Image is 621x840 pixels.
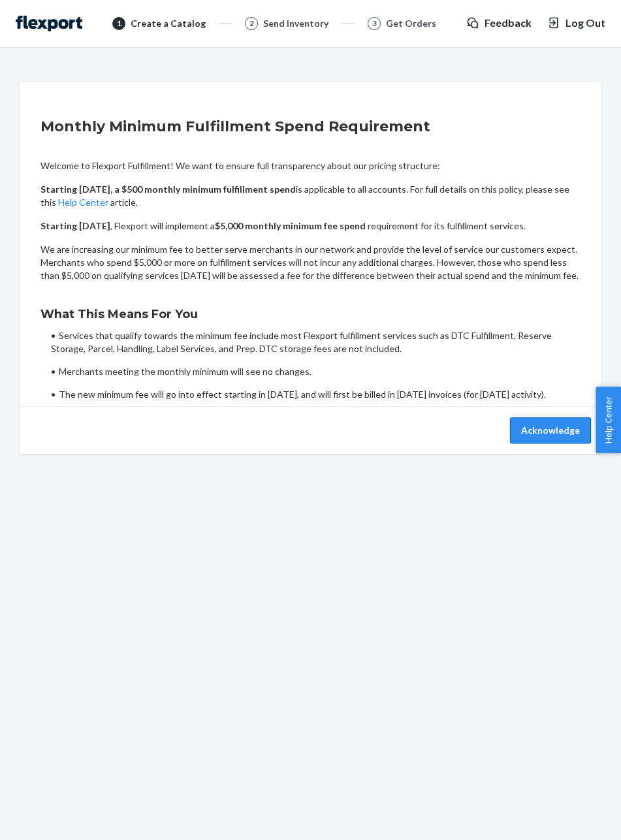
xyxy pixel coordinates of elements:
a: Feedback [466,16,532,31]
p: Welcome to Flexport Fulfillment! We want to ensure full transparency about our pricing structure: [40,159,581,172]
li: Merchants meeting the monthly minimum will see no changes. [51,365,581,378]
p: We are increasing our minimum fee to better serve merchants in our network and provide the level ... [40,243,581,282]
button: Help Center [596,387,621,453]
span: 3 [372,18,377,29]
p: is applicable to all accounts. For full details on this policy, please see this article. [40,183,581,209]
img: Flexport logo [16,16,82,31]
b: Starting [DATE] [40,220,110,231]
li: The new minimum fee will go into effect starting in [DATE], and will first be billed in [DATE] in... [51,388,581,401]
div: Send Inventory [263,17,328,30]
li: Services that qualify towards the minimum fee include most Flexport fulfillment services such as ... [51,329,581,355]
button: Log Out [547,16,605,31]
b: $5,000 monthly minimum fee spend [215,220,366,231]
div: Get Orders [386,17,436,30]
span: 1 [117,18,121,29]
div: Create a Catalog [131,17,206,30]
p: , Flexport will implement a requirement for its fulfillment services. [40,219,581,233]
span: Feedback [485,16,532,31]
b: Starting [DATE], a $500 monthly minimum fulfillment spend [40,184,296,195]
h3: What This Means For You [40,306,581,323]
h2: Monthly Minimum Fulfillment Spend Requirement [40,116,581,137]
button: Acknowledge [510,417,591,444]
a: Help Center [58,197,108,208]
span: Log Out [565,16,605,31]
span: 2 [249,18,254,29]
